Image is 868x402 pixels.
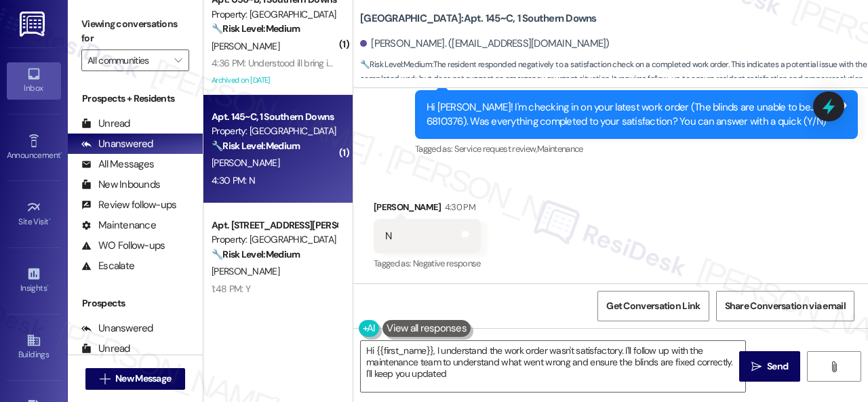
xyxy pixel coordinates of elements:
[7,62,61,99] a: Inbox
[210,72,338,89] div: Archived on [DATE]
[374,254,481,273] div: Tagged as:
[385,229,391,243] div: N
[739,351,800,382] button: Send
[537,143,583,155] span: Maintenance
[7,262,61,299] a: Insights •
[374,200,481,219] div: [PERSON_NAME]
[212,174,255,186] div: 4:30 PM: N
[115,371,171,386] span: New Message
[20,12,47,37] img: ResiDesk Logo
[68,296,203,310] div: Prospects
[81,157,154,172] div: All Messages
[212,233,337,247] div: Property: [GEOGRAPHIC_DATA]
[212,248,300,260] strong: 🔧 Risk Level: Medium
[716,291,854,321] button: Share Conversation via email
[81,178,160,192] div: New Inbounds
[81,218,156,233] div: Maintenance
[81,117,130,131] div: Unread
[212,40,279,52] span: [PERSON_NAME]
[829,361,839,372] i: 
[7,329,61,365] a: Buildings
[361,341,745,392] textarea: To enrich screen reader interactions, please activate Accessibility in Grammarly extension settings
[454,143,537,155] span: Service request review ,
[60,148,62,158] span: •
[212,57,446,69] div: 4:36 PM: Understood ill bring in another money order [DATE]
[81,321,153,336] div: Unanswered
[81,14,189,49] label: Viewing conversations for
[87,49,167,71] input: All communities
[360,12,597,26] b: [GEOGRAPHIC_DATA]: Apt. 145~C, 1 Southern Downs
[597,291,709,321] button: Get Conversation Link
[725,299,846,313] span: Share Conversation via email
[767,359,788,374] span: Send
[212,124,337,138] div: Property: [GEOGRAPHIC_DATA]
[360,37,610,51] div: [PERSON_NAME]. ([EMAIL_ADDRESS][DOMAIN_NAME])
[212,283,250,295] div: 1:48 PM: Y
[360,59,432,70] strong: 🔧 Risk Level: Medium
[441,200,475,214] div: 4:30 PM
[212,218,337,233] div: Apt. [STREET_ADDRESS][PERSON_NAME]
[212,22,300,35] strong: 🔧 Risk Level: Medium
[360,58,868,101] span: : The resident responded negatively to a satisfaction check on a completed work order. This indic...
[47,281,49,291] span: •
[212,110,337,124] div: Apt. 145~C, 1 Southern Downs
[81,342,130,356] div: Unread
[212,140,300,152] strong: 🔧 Risk Level: Medium
[415,139,858,159] div: Tagged as:
[751,361,762,372] i: 
[49,215,51,224] span: •
[174,55,182,66] i: 
[212,7,337,22] div: Property: [GEOGRAPHIC_DATA]
[81,239,165,253] div: WO Follow-ups
[413,258,481,269] span: Negative response
[212,157,279,169] span: [PERSON_NAME]
[427,100,836,129] div: Hi [PERSON_NAME]! I'm checking in on your latest work order (The blinds are unable to be..., ID: ...
[81,137,153,151] div: Unanswered
[606,299,700,313] span: Get Conversation Link
[7,196,61,233] a: Site Visit •
[81,198,176,212] div: Review follow-ups
[81,259,134,273] div: Escalate
[212,265,279,277] span: [PERSON_NAME]
[85,368,186,390] button: New Message
[100,374,110,384] i: 
[68,92,203,106] div: Prospects + Residents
